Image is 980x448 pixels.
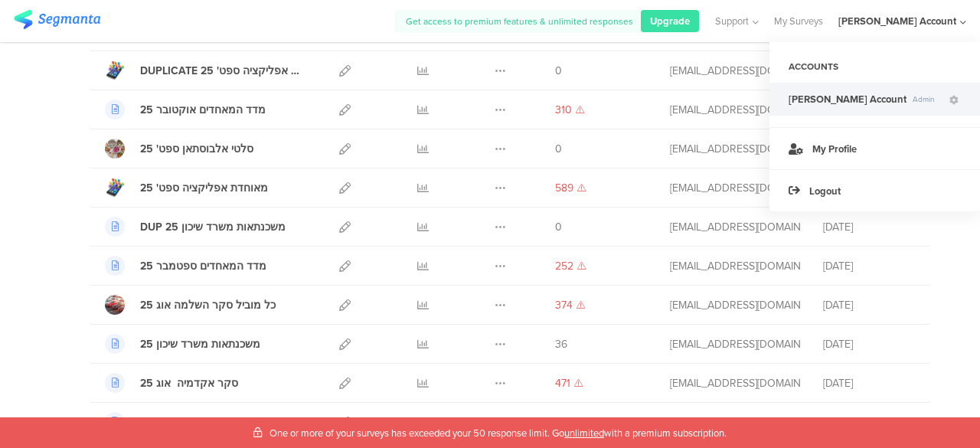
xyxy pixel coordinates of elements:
div: [PERSON_NAME] Account [838,14,956,28]
span: 471 [555,375,570,391]
div: [DATE] [823,297,915,313]
div: [DATE] [823,219,915,235]
div: [DATE] [823,414,915,430]
div: [DATE] [823,336,915,352]
span: 252 [555,258,573,274]
span: Upgrade [650,14,690,28]
div: afkar2005@gmail.com [670,336,800,352]
a: סקר אקדמיה אוג 25 [105,373,238,393]
span: hisham Jubran Account [789,92,906,106]
span: Support [715,14,749,28]
a: משכנתאות משרד שיכון 25 [105,334,260,354]
div: afkar2005@gmail.com [670,141,800,157]
div: מדד המאחדים אוגוסט 25 [140,414,257,430]
div: afkar2005@gmail.com [670,414,800,430]
span: My Profile [812,142,857,156]
div: 25 מדד המאחדים אוקטובר [140,102,266,118]
div: afkar2005@gmail.com [670,63,800,79]
div: afkar2005@gmail.com [670,375,800,391]
a: My Profile [769,127,980,169]
span: 36 [555,336,567,352]
span: 374 [555,297,573,313]
div: סלטי אלבוסתאן ספט' 25 [140,141,253,157]
span: 242 [555,414,573,430]
div: כל מוביל סקר השלמה אוג 25 [140,297,276,313]
div: [DATE] [823,375,915,391]
span: 0 [555,63,562,79]
a: DUP משכנתאות משרד שיכון 25 [105,217,286,237]
a: DUPLICATE מאוחדת אפליקציה ספט' 25 [105,60,305,80]
span: 0 [555,141,562,157]
a: מדד המאחדים אוגוסט 25 [105,412,257,432]
div: ACCOUNTS [769,54,980,80]
div: [DATE] [823,258,915,274]
div: afkar2005@gmail.com [670,180,800,196]
span: 310 [555,102,572,118]
span: 0 [555,219,562,235]
span: Logout [809,184,841,198]
a: מאוחדת אפליקציה ספט' 25 [105,178,268,198]
span: Admin [906,93,947,105]
span: 589 [555,180,573,196]
span: One or more of your surveys has exceeded your 50 response limit. Go with a premium subscription. [269,426,727,440]
div: afkar2005@gmail.com [670,258,800,274]
div: DUPLICATE מאוחדת אפליקציה ספט' 25 [140,63,305,79]
a: כל מוביל סקר השלמה אוג 25 [105,295,276,315]
div: סקר אקדמיה אוג 25 [140,375,238,391]
img: segmanta logo [14,10,100,29]
div: מאוחדת אפליקציה ספט' 25 [140,180,268,196]
span: Get access to premium features & unlimited responses [406,15,633,28]
div: afkar2005@gmail.com [670,297,800,313]
div: DUP משכנתאות משרד שיכון 25 [140,219,286,235]
span: unlimited [564,426,604,440]
a: סלטי אלבוסתאן ספט' 25 [105,139,253,159]
div: מדד המאחדים ספטמבר 25 [140,258,266,274]
a: מדד המאחדים ספטמבר 25 [105,256,266,276]
div: משכנתאות משרד שיכון 25 [140,336,260,352]
div: afkar2005@gmail.com [670,219,800,235]
a: 25 מדד המאחדים אוקטובר [105,100,266,119]
div: afkar2005@gmail.com [670,102,800,118]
